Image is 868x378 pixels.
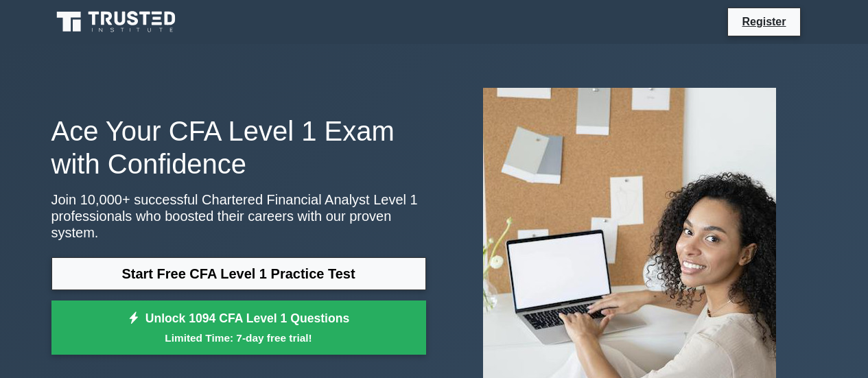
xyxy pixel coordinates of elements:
a: Unlock 1094 CFA Level 1 QuestionsLimited Time: 7-day free trial! [51,300,426,355]
a: Register [734,13,794,30]
a: Start Free CFA Level 1 Practice Test [51,257,426,290]
h1: Ace Your CFA Level 1 Exam with Confidence [51,115,426,180]
p: Join 10,000+ successful Chartered Financial Analyst Level 1 professionals who boosted their caree... [51,191,426,241]
small: Limited Time: 7-day free trial! [69,330,409,346]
